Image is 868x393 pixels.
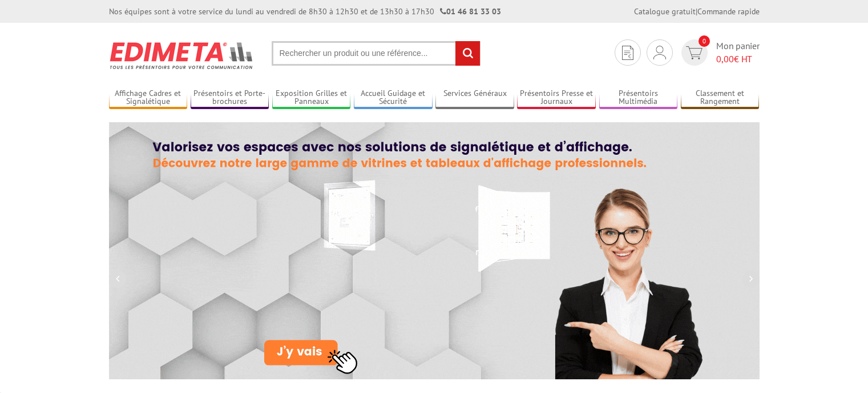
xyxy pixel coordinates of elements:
img: devis rapide [653,46,666,59]
a: Accueil Guidage et Sécurité [354,89,433,107]
a: Présentoirs Presse et Journaux [517,89,596,107]
strong: 01 46 81 33 03 [440,6,501,17]
input: Rechercher un produit ou une référence... [272,41,481,66]
input: rechercher [455,41,480,66]
a: Exposition Grilles et Panneaux [272,89,351,107]
img: devis rapide [622,46,633,60]
span: 0 [699,35,710,47]
a: Services Généraux [435,89,514,107]
div: Nos équipes sont à votre service du lundi au vendredi de 8h30 à 12h30 et de 13h30 à 17h30 [109,6,501,17]
a: Présentoirs Multimédia [599,89,678,107]
span: 0,00 [716,53,734,65]
a: Catalogue gratuit [634,6,696,17]
a: Commande rapide [697,6,760,17]
img: devis rapide [686,46,703,59]
div: | [634,6,760,17]
a: devis rapide 0 Mon panier 0,00€ HT [679,39,760,66]
span: Mon panier [716,39,760,66]
a: Affichage Cadres et Signalétique [109,89,188,107]
a: Présentoirs et Porte-brochures [191,89,269,107]
a: Classement et Rangement [681,89,760,107]
span: € HT [716,53,760,66]
img: Présentoir, panneau, stand - Edimeta - PLV, affichage, mobilier bureau, entreprise [109,34,255,77]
